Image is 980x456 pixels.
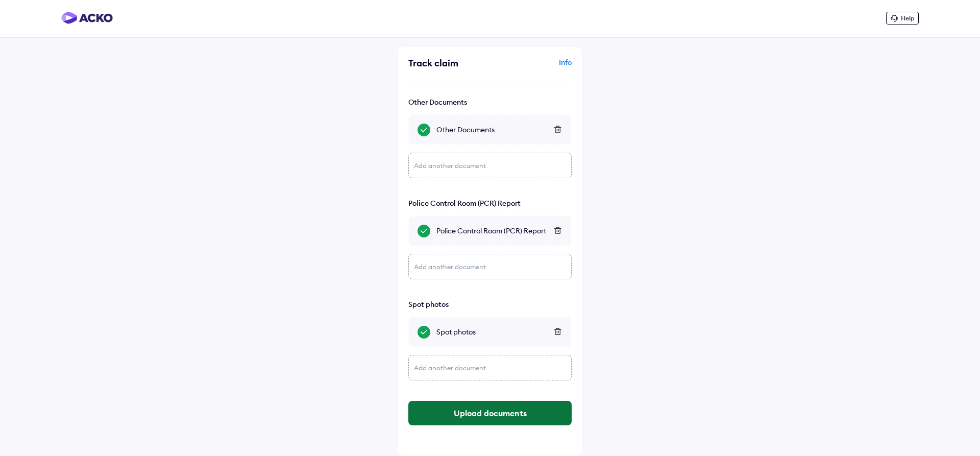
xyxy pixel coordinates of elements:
[408,199,572,208] div: Police Control Room (PCR) Report
[493,57,572,77] div: Info
[408,98,572,107] div: Other Documents
[408,401,572,425] button: Upload documents
[436,125,562,135] div: Other Documents
[408,355,572,380] div: Add another document
[61,12,113,24] img: horizontal-gradient.png
[408,300,572,309] div: Spot photos
[408,153,572,178] div: Add another document
[436,327,562,337] div: Spot photos
[436,226,562,236] div: Police Control Room (PCR) Report
[408,254,572,279] div: Add another document
[901,14,914,22] span: Help
[408,57,487,69] div: Track claim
